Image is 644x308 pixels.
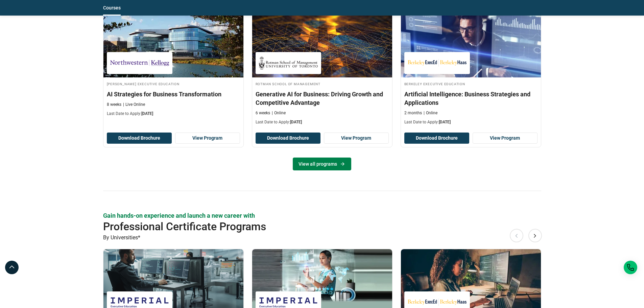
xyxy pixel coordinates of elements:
p: Last Date to Apply: [107,111,240,117]
a: AI and Machine Learning Course by Berkeley Executive Education - September 11, 2025 Berkeley Exec... [401,10,541,128]
h4: [PERSON_NAME] Executive Education [107,81,240,87]
img: Artificial Intelligence: Business Strategies and Applications | Online AI and Machine Learning Co... [401,10,541,77]
button: Download Brochure [256,133,320,144]
h4: Berkeley Executive Education [404,81,538,87]
a: View Program [175,133,240,144]
a: View Program [324,133,389,144]
img: AI Strategies for Business Transformation | Online AI and Machine Learning Course [103,10,243,77]
img: Kellogg Executive Education [110,55,169,71]
h3: Artificial Intelligence: Business Strategies and Applications [404,90,538,107]
img: Berkeley Executive Education [408,55,467,71]
button: Next [528,229,542,242]
p: Live Online [123,102,145,108]
span: [DATE] [141,111,153,116]
h4: Rotman School of Management [256,81,389,87]
button: Download Brochure [404,133,469,144]
a: View all programs [293,158,351,170]
a: View Program [473,133,538,144]
p: 8 weeks [107,102,121,108]
h2: Professional Certificate Programs [103,220,497,233]
p: 6 weeks [256,110,270,116]
button: Download Brochure [107,133,172,144]
a: AI and Machine Learning Course by Kellogg Executive Education - September 11, 2025 Kellogg Execut... [103,10,243,120]
span: [DATE] [439,120,451,124]
span: [DATE] [290,120,302,124]
p: 2 months [404,110,422,116]
h3: AI Strategies for Business Transformation [107,90,240,98]
img: Rotman School of Management [259,55,318,71]
p: Gain hands-on experience and launch a new career with [103,211,541,220]
p: Online [272,110,286,116]
p: Last Date to Apply: [404,119,538,125]
img: Generative AI for Business: Driving Growth and Competitive Advantage | Online AI and Machine Lear... [252,10,392,77]
p: By Universities* [103,233,541,242]
p: Last Date to Apply: [256,119,389,125]
button: Previous [510,229,523,242]
a: AI and Machine Learning Course by Rotman School of Management - September 11, 2025 Rotman School ... [252,10,392,128]
p: Online [424,110,437,116]
h3: Generative AI for Business: Driving Growth and Competitive Advantage [256,90,389,107]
